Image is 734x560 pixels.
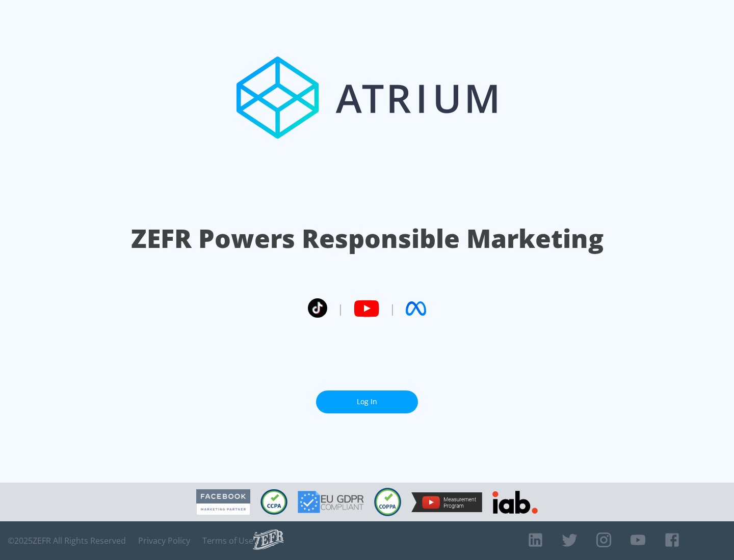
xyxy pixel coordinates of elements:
img: COPPA Compliant [374,488,401,516]
img: YouTube Measurement Program [411,492,482,512]
img: CCPA Compliant [260,489,287,515]
a: Privacy Policy [138,536,190,546]
span: © 2025 ZEFR All Rights Reserved [8,536,126,546]
img: GDPR Compliant [298,491,364,513]
span: | [389,301,396,316]
h1: ZEFR Powers Responsible Marketing [131,221,604,256]
a: Terms of Use [202,536,253,546]
a: Log In [316,390,418,413]
img: IAB [492,491,538,514]
span: | [337,301,344,316]
img: Facebook Marketing Partner [196,489,250,515]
